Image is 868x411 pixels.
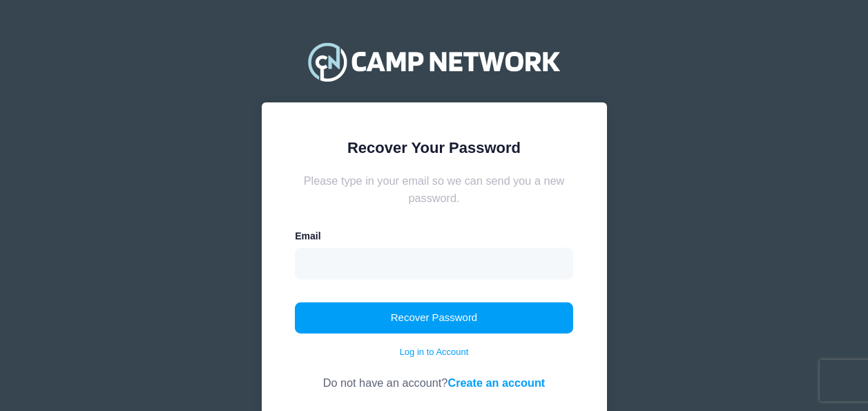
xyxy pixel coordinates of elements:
a: Log in to Account [400,345,469,359]
div: Do not have an account? [295,358,573,391]
a: Create an account [447,376,545,389]
div: Recover Your Password [295,136,573,159]
label: Email [295,229,320,244]
button: Recover Password [295,302,573,334]
div: Please type in your email so we can send you a new password. [295,172,573,206]
img: Camp Network [302,34,566,89]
